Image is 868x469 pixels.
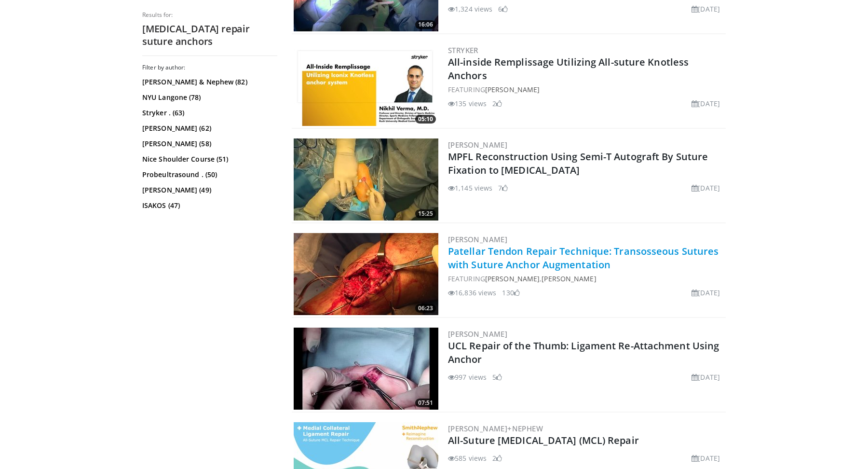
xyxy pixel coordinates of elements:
h3: Filter by author: [142,64,277,71]
h2: [MEDICAL_DATA] repair suture anchors [142,23,277,48]
a: [PERSON_NAME] (62) [142,124,275,133]
li: [DATE] [692,453,720,463]
a: Stryker . (63) [142,108,275,118]
li: 2 [492,98,502,109]
a: [PERSON_NAME]+Nephew [448,424,543,433]
a: Nice Shoulder Course (51) [142,154,275,164]
img: 33941cd6-6fcb-4e64-b8b4-828558d2faf3.300x170_q85_crop-smart_upscale.jpg [294,138,438,221]
span: 06:23 [415,304,436,313]
a: [PERSON_NAME] [448,329,507,339]
li: [DATE] [692,372,720,382]
img: a284ffb3-f88c-46bb-88bb-d0d390e931a0.300x170_q85_crop-smart_upscale.jpg [294,233,438,315]
a: [PERSON_NAME] (58) [142,139,275,149]
li: 16,836 views [448,288,496,298]
a: 06:23 [294,233,438,315]
a: 15:25 [294,138,438,221]
p: Results for: [142,11,277,19]
a: All-Suture [MEDICAL_DATA] (MCL) Repair [448,434,639,447]
a: ISAKOS (47) [142,201,275,210]
a: [PERSON_NAME] [448,140,507,150]
li: 1,324 views [448,4,492,14]
li: 2 [492,453,502,463]
li: 1,145 views [448,183,492,193]
a: 05:10 [294,44,438,126]
a: 07:51 [294,328,438,410]
a: UCL Repair of the Thumb: Ligament Re-Attachment Using Anchor [448,339,719,366]
li: 130 [502,288,519,298]
li: 585 views [448,453,487,463]
li: 6 [498,4,508,14]
a: [PERSON_NAME] [485,274,540,283]
div: FEATURING [448,84,724,95]
a: [PERSON_NAME] [448,234,507,244]
li: 997 views [448,372,487,382]
li: [DATE] [692,4,720,14]
img: 0dbaa052-54c8-49be-8279-c70a6c51c0f9.300x170_q85_crop-smart_upscale.jpg [294,44,438,126]
a: [PERSON_NAME] & Nephew (82) [142,77,275,87]
span: 16:06 [415,20,436,29]
a: [PERSON_NAME] (49) [142,185,275,195]
span: 07:51 [415,399,436,407]
img: 1db775ff-40cc-47dd-b7d5-0f20e14bca41.300x170_q85_crop-smart_upscale.jpg [294,328,438,410]
a: Probeultrasound . (50) [142,170,275,179]
li: [DATE] [692,183,720,193]
li: [DATE] [692,98,720,109]
li: [DATE] [692,288,720,298]
li: 135 views [448,98,487,109]
a: NYU Langone (78) [142,93,275,102]
li: 5 [492,372,502,382]
a: [PERSON_NAME] [485,85,540,94]
a: [PERSON_NAME] [542,274,596,283]
span: 15:25 [415,209,436,218]
li: 7 [498,183,508,193]
a: MPFL Reconstruction Using Semi-T Autograft By Suture Fixation to [MEDICAL_DATA] [448,150,708,177]
a: Stryker [448,45,478,55]
a: Patellar Tendon Repair Technique: Transosseous Sutures with Suture Anchor Augmentation [448,245,719,271]
div: FEATURING , [448,274,724,284]
a: All-inside Remplissage Utilizing All-suture Knotless Anchors [448,55,689,82]
span: 05:10 [415,115,436,124]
